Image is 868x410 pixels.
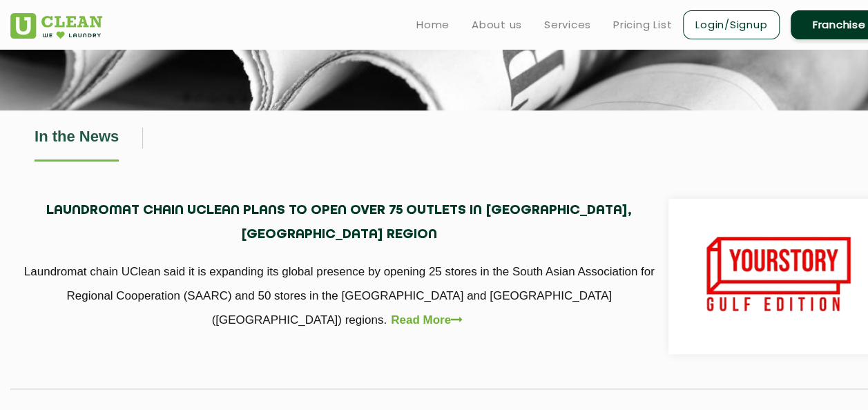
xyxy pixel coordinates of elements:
[472,17,522,33] a: About us
[35,128,119,162] a: In the News
[21,199,658,260] a: LAUNDROMAT CHAIN UCLEAN PLANS TO OPEN OVER 75 OUTLETS IN [GEOGRAPHIC_DATA], [GEOGRAPHIC_DATA] REGION
[10,13,102,39] img: UClean Laundry and Dry Cleaning
[700,199,856,354] img: YOURSTORY.png
[391,308,467,332] a: Read More
[613,17,672,33] a: Pricing List
[544,17,591,33] a: Services
[683,10,780,39] a: Login/Signup
[21,260,658,332] p: Laundromat chain UClean said it is expanding its global presence by opening 25 stores in the Sout...
[416,17,450,33] a: Home
[21,199,658,247] h4: LAUNDROMAT CHAIN UCLEAN PLANS TO OPEN OVER 75 OUTLETS IN [GEOGRAPHIC_DATA], [GEOGRAPHIC_DATA] REGION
